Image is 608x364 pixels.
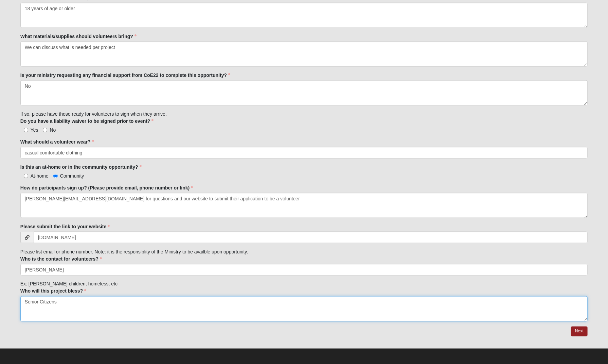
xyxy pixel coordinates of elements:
[20,184,193,191] label: How do participants sign up? (Please provide email, phone number or link)
[43,128,47,132] input: No
[20,72,230,79] label: Is your ministry requesting any financial support from CoE22 to complete this opportunity?
[571,327,588,336] a: Next
[31,127,38,133] span: Yes
[20,223,110,230] label: Please submit the link to your website
[20,164,142,170] label: Is this an at-home or in the community opportunity?
[53,174,58,178] input: Community
[50,127,56,133] span: No
[20,118,154,125] label: Do you have a liability waiver to be signed prior to event?
[20,288,86,295] label: Who will this project bless?
[24,174,28,178] input: At-home
[60,173,84,179] span: Community
[20,33,137,40] label: What materials/supplies should volunteers bring?
[24,128,28,132] input: Yes
[20,138,94,145] label: What should a volunteer wear?
[20,255,102,262] label: Who is the contact for volunteers?
[31,173,49,179] span: At-home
